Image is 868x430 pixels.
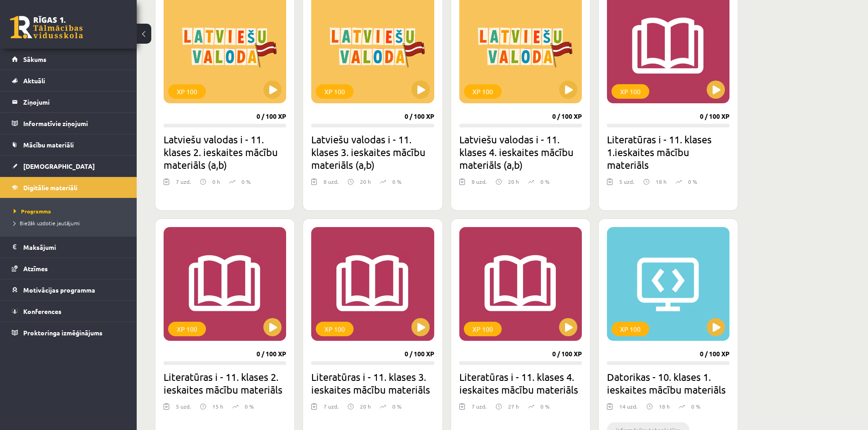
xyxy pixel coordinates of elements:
[14,207,128,215] a: Programma
[324,177,339,191] div: 8 uzd.
[540,402,550,410] p: 0 %
[656,177,667,186] p: 18 h
[459,133,582,171] h2: Latviešu valodas i - 11. klases 4. ieskaites mācību materiāls (a,b)
[23,55,46,63] span: Sākums
[12,156,125,177] a: [DEMOGRAPHIC_DATA]
[659,402,670,410] p: 18 h
[23,91,125,112] legend: Ziņojumi
[311,370,434,396] h2: Literatūras i - 11. klases 3. ieskaites mācību materiāls
[23,286,95,294] span: Motivācijas programma
[12,279,125,300] a: Motivācijas programma
[464,84,502,99] div: XP 100
[324,402,339,416] div: 7 uzd.
[316,84,354,99] div: XP 100
[691,402,700,410] p: 0 %
[176,177,191,191] div: 7 uzd.
[12,91,125,112] a: Ziņojumi
[14,219,80,227] span: Biežāk uzdotie jautājumi
[14,207,51,215] span: Programma
[23,162,95,170] span: [DEMOGRAPHIC_DATA]
[12,322,125,343] a: Proktoringa izmēģinājums
[619,402,637,416] div: 14 uzd.
[12,258,125,279] a: Atzīmes
[508,402,519,410] p: 27 h
[472,402,487,416] div: 7 uzd.
[14,219,128,227] a: Biežāk uzdotie jautājumi
[12,237,125,258] a: Maksājumi
[168,322,206,336] div: XP 100
[23,237,125,258] legend: Maksājumi
[10,16,83,39] a: Rīgas 1. Tālmācības vidusskola
[23,307,62,315] span: Konferences
[316,322,354,336] div: XP 100
[619,177,634,191] div: 5 uzd.
[12,70,125,91] a: Aktuāli
[472,177,487,191] div: 8 uzd.
[508,177,519,186] p: 20 h
[607,133,729,171] h2: Literatūras i - 11. klases 1.ieskaites mācību materiāls
[607,370,729,396] h2: Datorikas - 10. klases 1. ieskaites mācību materiāls
[12,113,125,134] a: Informatīvie ziņojumi
[23,76,45,85] span: Aktuāli
[540,177,550,186] p: 0 %
[12,49,125,70] a: Sākums
[164,370,286,396] h2: Literatūras i - 11. klases 2. ieskaites mācību materiāls
[459,370,582,396] h2: Literatūras i - 11. klases 4. ieskaites mācību materiāls
[611,84,649,99] div: XP 100
[611,322,649,336] div: XP 100
[212,402,223,410] p: 15 h
[241,177,251,186] p: 0 %
[311,133,434,171] h2: Latviešu valodas i - 11. klases 3. ieskaites mācību materiāls (a,b)
[168,84,206,99] div: XP 100
[164,133,286,171] h2: Latviešu valodas i - 11. klases 2. ieskaites mācību materiāls (a,b)
[12,301,125,322] a: Konferences
[12,177,125,198] a: Digitālie materiāli
[360,402,371,410] p: 20 h
[392,177,401,186] p: 0 %
[23,329,103,337] span: Proktoringa izmēģinājums
[212,177,220,186] p: 0 h
[23,113,125,134] legend: Informatīvie ziņojumi
[23,141,74,149] span: Mācību materiāli
[23,264,48,273] span: Atzīmes
[23,183,77,192] span: Digitālie materiāli
[464,322,502,336] div: XP 100
[360,177,371,186] p: 20 h
[12,134,125,155] a: Mācību materiāli
[245,402,254,410] p: 0 %
[392,402,401,410] p: 0 %
[688,177,697,186] p: 0 %
[176,402,191,416] div: 5 uzd.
